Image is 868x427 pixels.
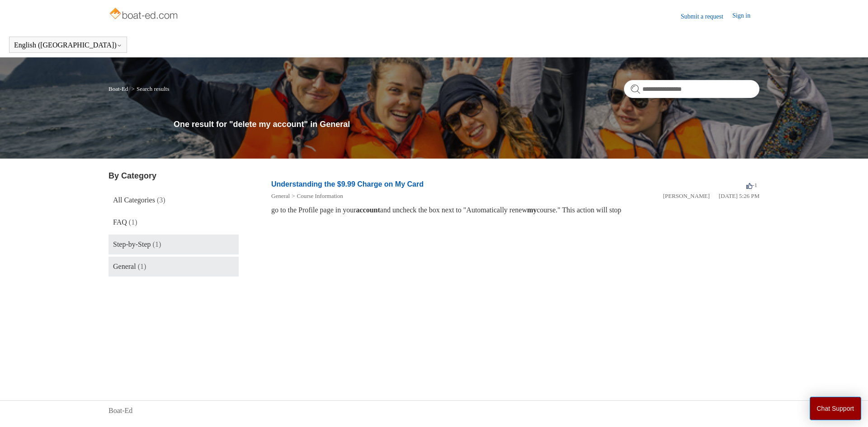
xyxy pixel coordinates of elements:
[157,196,165,204] span: (3)
[14,41,122,49] button: English ([GEOGRAPHIC_DATA])
[113,218,127,226] span: FAQ
[271,192,290,199] a: General
[681,12,732,21] a: Submit a request
[113,240,151,248] span: Step-by-Step
[290,192,343,201] li: Course Information
[271,192,290,201] li: General
[108,212,239,232] a: FAQ (1)
[108,85,130,92] li: Boat-Ed
[138,263,146,270] span: (1)
[108,257,239,277] a: General (1)
[719,192,759,199] time: 01/05/2024, 17:26
[108,85,128,92] a: Boat-Ed
[663,192,709,201] li: [PERSON_NAME]
[108,235,239,254] a: Step-by-Step (1)
[129,218,137,226] span: (1)
[624,80,759,98] input: Search
[356,206,380,214] em: account
[297,192,343,199] a: Course Information
[108,5,180,23] img: Boat-Ed Help Center home page
[108,170,239,182] h3: By Category
[113,196,155,204] span: All Categories
[174,118,759,131] h1: One result for "delete my account" in General
[732,11,759,22] a: Sign in
[746,182,757,188] span: -1
[271,205,759,216] div: go to the Profile page in your and uncheck the box next to "Automatically renew course." This act...
[113,263,136,270] span: General
[527,206,537,214] em: my
[108,190,239,210] a: All Categories (3)
[108,405,132,416] a: Boat-Ed
[153,240,161,248] span: (1)
[271,180,424,188] a: Understanding the $9.99 Charge on My Card
[130,85,170,92] li: Search results
[810,397,862,420] button: Chat Support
